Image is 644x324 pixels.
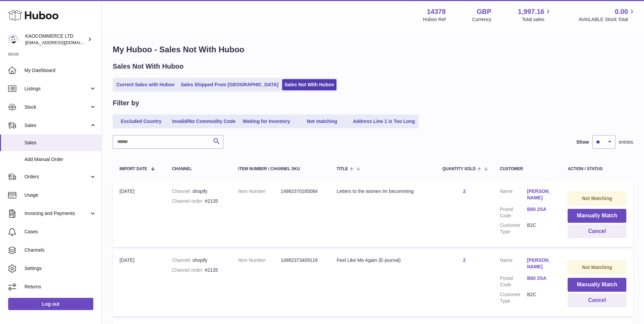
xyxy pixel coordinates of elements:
[8,34,18,44] img: internalAdmin-14378@internal.huboo.com
[568,224,626,238] button: Cancel
[351,116,418,127] a: Address Line 1 is Too Long
[172,188,225,195] div: shopify
[527,291,554,304] dd: B2C
[295,116,349,127] a: Not matching
[8,298,93,310] a: Log out
[500,291,527,304] dt: Customer Type
[527,222,554,235] dd: B2C
[522,16,552,23] span: Total sales
[500,206,527,219] dt: Postal Code
[172,267,225,273] div: #2135
[24,174,89,180] span: Orders
[500,257,527,272] dt: Name
[337,167,348,171] span: Title
[568,278,626,292] button: Manually Match
[113,44,633,55] h1: My Huboo - Sales Not With Huboo
[119,167,147,171] span: Import date
[178,79,281,90] a: Sales Shipped From [GEOGRAPHIC_DATA]
[25,40,100,45] span: [EMAIL_ADDRESS][DOMAIN_NAME]
[578,7,636,23] a: 0.00 AVAILABLE Stock Total
[282,79,336,90] a: Sales Not With Huboo
[500,167,554,171] div: Customer
[24,247,96,253] span: Channels
[172,257,192,263] strong: Channel
[423,16,446,23] div: Huboo Ref
[113,98,139,108] h2: Filter by
[114,79,177,90] a: Current Sales with Huboo
[24,265,96,272] span: Settings
[442,167,476,171] span: Quantity Sold
[238,257,281,264] dt: Item Number
[582,196,612,201] strong: Not Matching
[172,267,205,273] strong: Channel order
[172,198,205,204] strong: Channel order
[24,156,96,163] span: Add Manual Order
[527,206,554,213] a: B60 2SA
[518,7,545,16] span: 1,997.16
[113,62,184,71] h2: Sales Not With Huboo
[24,67,96,74] span: My Dashboard
[477,7,491,16] strong: GBP
[472,16,492,23] div: Currency
[582,265,612,270] strong: Not Matching
[24,104,89,110] span: Stock
[527,188,554,201] a: [PERSON_NAME]
[24,86,89,92] span: Listings
[463,188,466,194] a: 2
[615,7,628,16] span: 0.00
[500,222,527,235] dt: Customer Type
[24,140,96,146] span: Sales
[172,188,192,194] strong: Channel
[113,250,165,316] td: [DATE]
[578,16,636,23] span: AVAILABLE Stock Total
[427,7,446,16] strong: 14378
[24,284,96,290] span: Returns
[24,122,89,129] span: Sales
[24,210,89,217] span: Invoicing and Payments
[281,188,323,195] dd: 14982370165084
[172,167,225,171] div: Channel
[518,7,552,23] a: 1,997.16 Total sales
[619,139,633,145] span: entries
[113,181,165,247] td: [DATE]
[576,139,589,145] label: Show
[170,116,238,127] a: Invalid/No Commodity Code
[463,257,466,263] a: 2
[337,188,429,195] div: Letters to the women Im becomming
[500,188,527,203] dt: Name
[25,33,86,46] div: KAOCOMMERCE LTD
[568,209,626,223] button: Manually Match
[238,188,281,195] dt: Item Number
[114,116,168,127] a: Excluded Country
[172,198,225,204] div: #2135
[281,257,323,264] dd: 14982373409116
[568,167,626,171] div: Action / Status
[568,293,626,307] button: Cancel
[527,257,554,270] a: [PERSON_NAME]
[239,116,294,127] a: Waiting for Inventory
[500,275,527,288] dt: Postal Code
[24,192,96,198] span: Usage
[238,167,323,171] div: Item Number / Channel SKU
[337,257,429,264] div: Feel Like Me Again (E-journal)
[527,275,554,282] a: B60 2SA
[24,229,96,235] span: Cases
[172,257,225,264] div: shopify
